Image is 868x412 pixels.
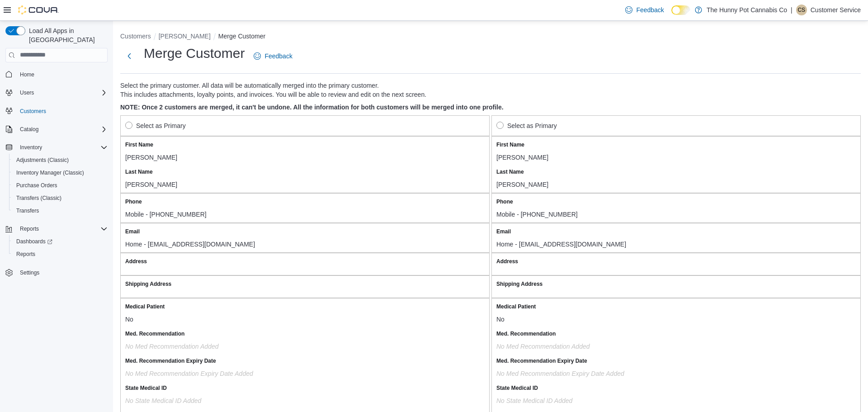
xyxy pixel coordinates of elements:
[120,32,861,43] nav: An example of EuiBreadcrumbs
[9,154,111,166] button: Adjustments (Classic)
[13,193,65,204] a: Transfers (Classic)
[25,26,108,44] span: Load All Apps in [GEOGRAPHIC_DATA]
[9,179,111,192] button: Purchase Orders
[120,47,138,65] button: Next
[20,89,34,96] span: Users
[811,5,861,15] p: Customer Service
[120,33,151,40] button: Customers
[16,251,35,258] span: Reports
[13,167,88,178] a: Inventory Manager (Classic)
[16,169,84,176] span: Inventory Manager (Classic)
[20,126,38,133] span: Catalog
[120,104,504,111] strong: NOTE: Once 2 customers are merged, it can't be undone. All the information for both customers wil...
[125,303,165,310] label: Medical Patient
[13,236,108,247] span: Dashboards
[20,144,42,151] span: Inventory
[13,249,39,260] a: Reports
[16,238,52,245] span: Dashboards
[264,52,292,61] span: Feedback
[496,177,677,188] div: [PERSON_NAME]
[496,198,513,205] label: Phone
[622,1,667,19] a: Feedback
[13,236,56,247] a: Dashboards
[16,142,108,153] span: Inventory
[16,182,57,189] span: Purchase Orders
[9,192,111,204] button: Transfers (Classic)
[18,5,59,14] img: Cova
[2,104,111,118] button: Customers
[125,357,216,365] label: Med. Recommendation Expiry Date
[20,108,46,115] span: Customers
[20,71,34,78] span: Home
[496,312,677,323] div: No
[16,124,42,135] button: Catalog
[16,267,43,278] a: Settings
[496,120,557,131] label: Select as Primary
[125,198,142,205] label: Phone
[671,5,690,15] input: Dark Mode
[16,124,108,135] span: Catalog
[13,167,108,178] span: Inventory Manager (Classic)
[496,258,518,265] label: Address
[125,177,306,188] div: [PERSON_NAME]
[125,393,306,404] div: No State Medical ID added
[9,166,111,179] button: Inventory Manager (Classic)
[125,207,306,218] div: Mobile - [PHONE_NUMBER]
[496,339,677,350] div: No Med Recommendation added
[496,393,677,404] div: No State Medical ID added
[13,249,108,260] span: Reports
[16,105,108,117] span: Customers
[144,44,245,62] h1: Merge Customer
[16,142,46,153] button: Inventory
[16,267,108,278] span: Settings
[16,194,61,202] span: Transfers (Classic)
[16,106,50,117] a: Customers
[16,223,42,234] button: Reports
[125,120,186,131] label: Select as Primary
[13,180,61,191] a: Purchase Orders
[125,141,153,148] label: First Name
[125,228,140,235] label: Email
[791,5,793,15] p: |
[496,366,677,377] div: No Med Recommendation Expiry Date added
[20,225,39,232] span: Reports
[636,5,664,14] span: Feedback
[125,237,306,248] div: Home - [EMAIL_ADDRESS][DOMAIN_NAME]
[125,366,306,377] div: No Med Recommendation Expiry Date added
[159,33,211,40] button: [PERSON_NAME]
[2,266,111,279] button: Settings
[496,280,542,288] label: Shipping Address
[16,156,69,164] span: Adjustments (Classic)
[496,303,536,310] label: Medical Patient
[13,205,42,216] a: Transfers
[125,339,306,350] div: No Med Recommendation added
[125,150,306,161] div: [PERSON_NAME]
[2,141,111,154] button: Inventory
[125,312,306,323] div: No
[2,68,111,81] button: Home
[125,258,147,265] label: Address
[2,86,111,99] button: Users
[13,155,108,166] span: Adjustments (Classic)
[496,150,677,161] div: [PERSON_NAME]
[13,205,108,216] span: Transfers
[16,87,108,98] span: Users
[9,235,111,248] a: Dashboards
[496,357,587,365] label: Med. Recommendation Expiry Date
[496,207,677,218] div: Mobile - [PHONE_NUMBER]
[13,155,72,166] a: Adjustments (Classic)
[707,5,787,15] p: The Hunny Pot Cannabis Co
[16,207,39,214] span: Transfers
[16,69,108,80] span: Home
[496,384,538,392] label: State Medical ID
[250,47,296,65] a: Feedback
[125,330,184,337] label: Med. Recommendation
[20,269,39,276] span: Settings
[671,15,672,15] span: Dark Mode
[797,5,805,15] span: CS
[2,123,111,136] button: Catalog
[16,223,108,234] span: Reports
[125,384,167,392] label: State Medical ID
[496,237,677,248] div: Home - [EMAIL_ADDRESS][DOMAIN_NAME]
[218,33,265,40] button: Merge Customer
